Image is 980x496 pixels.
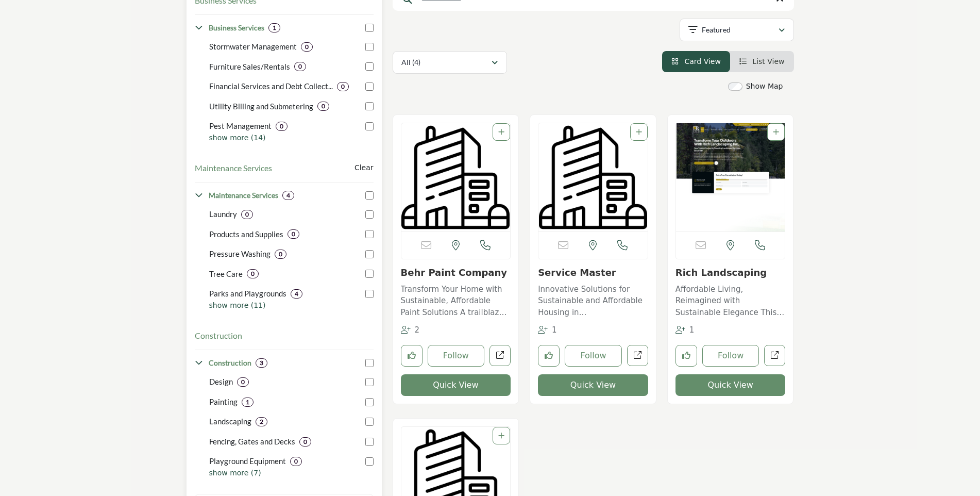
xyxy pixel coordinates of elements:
[322,103,325,110] b: 0
[538,345,560,367] button: Like listing
[245,211,249,218] b: 0
[730,51,794,72] li: List View
[317,102,329,111] div: 0 Results For Utility Billing and Submetering
[675,267,767,278] a: Rich Landscaping
[195,329,242,342] button: Construction
[209,268,243,280] p: Tree Care: Professional tree care and maintenance services.
[290,457,302,466] div: 0 Results For Playground Equipment
[288,229,299,239] div: 0 Results For Products and Supplies
[401,324,420,336] div: Followers
[301,42,313,52] div: 0 Results For Stormwater Management
[209,455,286,467] p: Playground Equipment: Design and installation of playground equipment.
[498,128,504,136] a: Add To List
[209,61,290,73] p: Furniture Sales/Rentals: Sales and rental solutions for furniture in residential or commercial pr...
[552,325,557,335] span: 1
[195,162,272,174] button: Maintenance Services
[401,281,511,319] a: Transform Your Home with Sustainable, Affordable Paint Solutions A trailblazer in the affordable ...
[294,62,306,71] div: 0 Results For Furniture Sales/Rentals
[280,123,283,130] b: 0
[365,270,374,278] input: Select Tree Care checkbox
[209,133,374,143] p: show more (14)
[401,267,508,278] a: Behr Paint Company
[538,324,557,336] div: Followers
[209,358,251,368] h4: Construction: Expertise in building, renovating, and improving properties to create functional an...
[675,345,697,367] button: Like listing
[662,51,730,72] li: Card View
[671,57,721,65] a: View Card
[365,82,374,91] input: Select Financial Services and Debt Collection checkbox
[365,102,374,110] input: Select Utility Billing and Submetering checkbox
[538,267,616,278] a: Service Master
[237,377,249,387] div: 0 Results For Design
[393,51,507,74] button: All (4)
[401,345,423,367] button: Like listing
[538,123,648,232] a: Open Listing in new tab
[209,190,278,201] h4: Maintenance Services: Services focused on property upkeep, ensuring safety, cleanliness, and long...
[209,41,297,53] p: Stormwater Management: Management and planning of stormwater systems and compliance.
[538,123,648,232] img: Service Master
[764,345,785,366] a: Open rich-landscaping-inc in new tab
[298,63,302,70] b: 0
[209,468,374,478] p: show more (7)
[689,325,695,335] span: 1
[752,57,784,65] span: List View
[702,25,731,35] p: Featured
[260,418,263,425] b: 2
[538,284,648,319] p: Innovative Solutions for Sustainable and Affordable Housing in [GEOGRAPHIC_DATA] Located in the h...
[247,269,259,278] div: 0 Results For Tree Care
[365,250,374,258] input: Select Pressure Washing checkbox
[365,230,374,238] input: Select Products and Supplies checkbox
[636,128,642,136] a: Add To List
[680,19,794,41] button: Featured
[498,432,504,440] a: Add To List
[365,418,374,426] input: Select Landscaping checkbox
[209,101,313,112] p: Utility Billing and Submetering: Billing and metering systems for utilities in managed properties.
[365,24,374,32] input: Select Business Services checkbox
[242,398,254,407] div: 1 Results For Painting
[365,43,374,51] input: Select Stormwater Management checkbox
[773,128,779,136] a: Add To List
[354,162,374,173] buton: Clear
[299,437,311,447] div: 0 Results For Fencing, Gates and Decks
[209,23,264,33] h4: Business Services: Solutions to enhance operations, streamline processes, and support financial a...
[295,290,298,297] b: 4
[538,267,648,278] h3: Service Master
[676,123,785,232] a: Open Listing in new tab
[209,288,286,300] p: Parks and Playgrounds: Design and maintenance of parks and playgrounds.
[365,438,374,446] input: Select Fencing, Gates and Decks checkbox
[260,359,263,367] b: 3
[246,399,249,406] b: 1
[365,457,374,466] input: Select Playground Equipment checkbox
[675,374,786,396] button: Quick View
[276,122,288,131] div: 0 Results For Pest Management
[746,81,783,92] label: Show Map
[282,191,294,200] div: 4 Results For Maintenance Services
[538,374,648,396] button: Quick View
[303,438,307,445] b: 0
[209,228,283,240] p: Products and Supplies: Supplies and products for property management and maintenance.
[241,378,245,386] b: 0
[538,281,648,319] a: Innovative Solutions for Sustainable and Affordable Housing in [GEOGRAPHIC_DATA] Located in the h...
[675,281,786,319] a: Affordable Living, Reimagined with Sustainable Elegance This company is dedicated to advancing th...
[209,436,295,448] p: Fencing, Gates and Decks: Fencing, gates, and deck installation or repairs.
[401,123,511,232] a: Open Listing in new tab
[414,325,419,335] span: 2
[275,250,286,259] div: 0 Results For Pressure Washing
[256,417,267,426] div: 2 Results For Landscaping
[365,191,374,200] input: Select Maintenance Services checkbox
[209,208,237,220] p: Laundry
[365,62,374,71] input: Select Furniture Sales/Rentals checkbox
[676,123,785,232] img: Rich Landscaping
[256,358,267,368] div: 3 Results For Construction
[241,210,253,219] div: 0 Results For Laundry
[365,210,374,219] input: Select Laundry checkbox
[401,267,511,278] h3: Behr Paint Company
[401,57,420,68] p: All (4)
[251,270,255,277] b: 0
[209,396,238,408] p: Painting: Professional painting services for interiors and exteriors.
[209,120,272,132] p: Pest Management: Comprehensive pest control services for properties.
[341,83,345,90] b: 0
[365,398,374,406] input: Select Painting checkbox
[291,289,302,299] div: 4 Results For Parks and Playgrounds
